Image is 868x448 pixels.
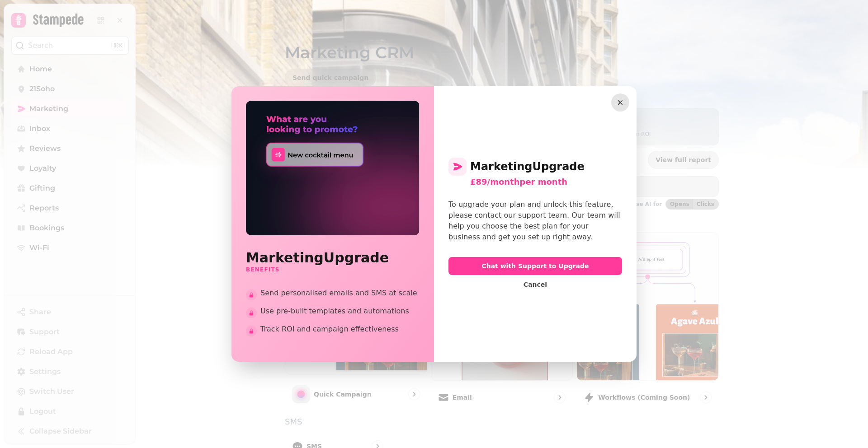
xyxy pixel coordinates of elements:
[516,279,554,290] button: Cancel
[448,257,622,275] button: Chat with Support to Upgrade
[260,324,420,335] span: Track ROI and campaign effectiveness
[524,281,547,288] span: Cancel
[246,266,420,273] h3: Benefits
[448,158,622,176] h2: Marketing Upgrade
[470,176,622,188] div: £89/month per month
[260,288,420,299] span: Send personalised emails and SMS at scale
[246,250,420,266] h2: Marketing Upgrade
[448,199,622,243] div: To upgrade your plan and unlock this feature, please contact our support team. Our team will help...
[456,263,615,269] span: Chat with Support to Upgrade
[260,306,420,317] span: Use pre-built templates and automations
